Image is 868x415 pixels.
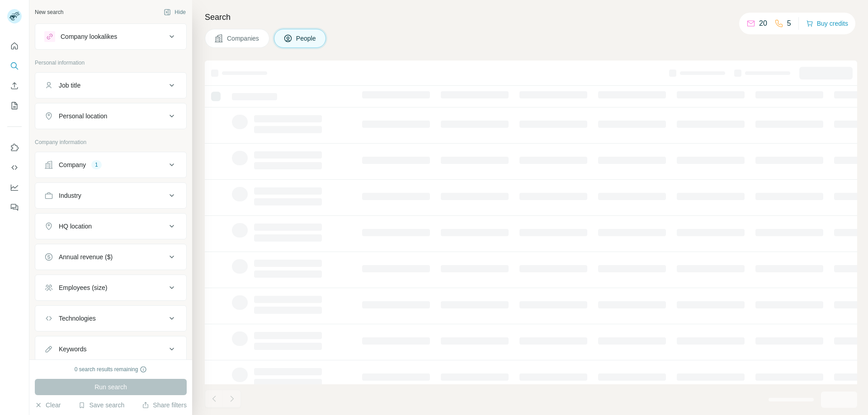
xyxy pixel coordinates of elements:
button: Share filters [142,401,187,410]
button: Save search [78,401,124,410]
div: Keywords [59,345,86,354]
button: Personal location [35,105,186,127]
button: Enrich CSV [7,78,22,94]
button: Clear [35,401,61,410]
div: Company lookalikes [61,32,117,41]
p: 5 [787,18,791,29]
button: Buy credits [806,17,848,30]
button: Use Surfe on LinkedIn [7,140,22,156]
button: Company1 [35,154,186,176]
button: Search [7,58,22,74]
p: 20 [759,18,767,29]
button: Annual revenue ($) [35,246,186,268]
div: 1 [91,161,102,169]
div: Technologies [59,314,96,323]
button: Use Surfe API [7,159,22,176]
span: People [296,34,317,43]
button: Quick start [7,38,22,54]
button: Company lookalikes [35,26,186,47]
button: Technologies [35,308,186,329]
button: Hide [157,5,192,19]
div: 0 search results remaining [75,365,147,373]
div: Annual revenue ($) [59,252,113,261]
button: Keywords [35,338,186,360]
button: Feedback [7,199,22,215]
p: Company information [35,138,187,146]
p: Personal information [35,59,187,67]
button: Industry [35,185,186,206]
div: HQ location [59,222,92,231]
div: Industry [59,191,81,200]
h4: Search [205,11,857,23]
div: New search [35,8,63,16]
button: Job title [35,75,186,96]
button: HQ location [35,215,186,237]
div: Employees (size) [59,283,107,292]
button: My lists [7,98,22,114]
div: Company [59,160,86,169]
div: Personal location [59,112,107,121]
button: Dashboard [7,179,22,196]
span: Companies [227,34,260,43]
button: Employees (size) [35,277,186,298]
div: Job title [59,81,80,90]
